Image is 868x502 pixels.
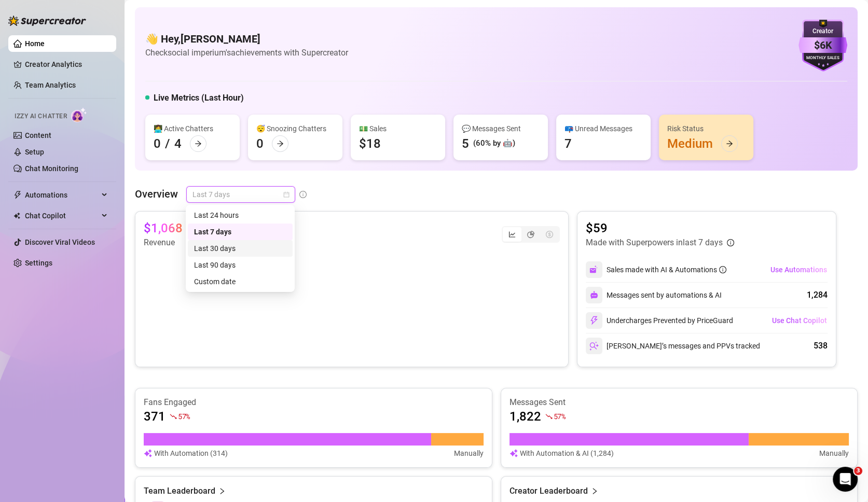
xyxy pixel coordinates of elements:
[586,236,723,249] article: Made with Superpowers in last 7 days
[607,264,726,275] div: Sales made with AI & Automations
[554,411,566,421] span: 57 %
[195,140,202,147] span: arrow-right
[25,81,76,89] a: Team Analytics
[188,207,293,224] div: Last 24 hours
[586,220,734,236] article: $59
[13,191,22,199] span: thunderbolt
[527,231,534,238] span: pie-chart
[509,448,518,459] img: svg%3e
[509,397,849,408] article: Messages Sent
[520,448,614,459] article: With Automation & AI (1,284)
[462,123,540,134] div: 💬 Messages Sent
[719,266,726,273] span: info-circle
[770,261,828,278] button: Use Automations
[144,485,215,497] article: Team Leaderboard
[194,243,286,254] div: Last 30 days
[589,316,599,325] img: svg%3e
[25,164,78,173] a: Chat Monitoring
[814,340,828,352] div: 538
[502,226,560,243] div: segmented control
[25,56,108,73] a: Creator Analytics
[807,289,828,301] div: 1,284
[218,485,226,497] span: right
[178,411,190,421] span: 57 %
[13,212,20,219] img: Chat Copilot
[770,266,827,274] span: Use Automations
[546,231,553,238] span: dollar-circle
[798,26,847,36] div: Creator
[564,123,642,134] div: 📪 Unread Messages
[25,238,95,246] a: Discover Viral Videos
[194,226,286,238] div: Last 7 days
[144,397,484,408] article: Fans Engaged
[188,257,293,273] div: Last 90 days
[256,135,264,152] div: 0
[545,413,553,420] span: fall
[727,239,734,246] span: info-circle
[188,273,293,290] div: Custom date
[854,467,862,475] span: 3
[283,191,290,198] span: calendar
[15,111,67,121] span: Izzy AI Chatter
[174,135,182,152] div: 4
[145,32,348,46] h4: 👋 Hey, [PERSON_NAME]
[71,107,87,122] img: AI Chatter
[144,236,211,249] article: Revenue
[154,448,228,459] article: With Automation (314)
[771,312,828,329] button: Use Chat Copilot
[188,224,293,240] div: Last 7 days
[256,123,334,134] div: 😴 Snoozing Chatters
[359,123,437,134] div: 💵 Sales
[454,448,484,459] article: Manually
[144,448,152,459] img: svg%3e
[359,135,381,152] div: $18
[277,140,284,147] span: arrow-right
[144,408,166,425] article: 371
[508,231,516,238] span: line-chart
[154,135,161,152] div: 0
[192,187,289,202] span: Last 7 days
[564,135,572,152] div: 7
[194,276,286,287] div: Custom date
[25,259,52,267] a: Settings
[25,187,99,203] span: Automations
[8,16,86,26] img: logo-BBDzfeDw.svg
[194,259,286,271] div: Last 90 days
[188,240,293,257] div: Last 30 days
[154,92,244,104] h5: Live Metrics (Last Hour)
[772,316,827,325] span: Use Chat Copilot
[509,408,541,425] article: 1,822
[726,140,733,147] span: arrow-right
[798,37,847,53] div: $6K
[170,413,177,420] span: fall
[591,485,598,497] span: right
[135,186,178,202] article: Overview
[145,46,348,59] article: Check social imperium's achievements with Supercreator
[586,312,733,329] div: Undercharges Prevented by PriceGuard
[819,448,849,459] article: Manually
[25,131,51,140] a: Content
[589,341,599,351] img: svg%3e
[462,135,469,152] div: 5
[798,55,847,62] div: Monthly Sales
[194,210,286,221] div: Last 24 hours
[25,39,45,48] a: Home
[154,123,231,134] div: 👩‍💻 Active Chatters
[299,191,307,198] span: info-circle
[473,137,515,150] div: (60% by 🤖)
[25,148,44,156] a: Setup
[144,220,183,236] article: $1,068
[586,338,760,354] div: [PERSON_NAME]’s messages and PPVs tracked
[586,287,722,303] div: Messages sent by automations & AI
[25,207,99,224] span: Chat Copilot
[589,265,599,274] img: svg%3e
[667,123,745,134] div: Risk Status
[833,467,858,492] iframe: Intercom live chat
[509,485,588,497] article: Creator Leaderboard
[798,20,847,72] img: purple-badge-B9DA21FR.svg
[590,291,598,299] img: svg%3e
